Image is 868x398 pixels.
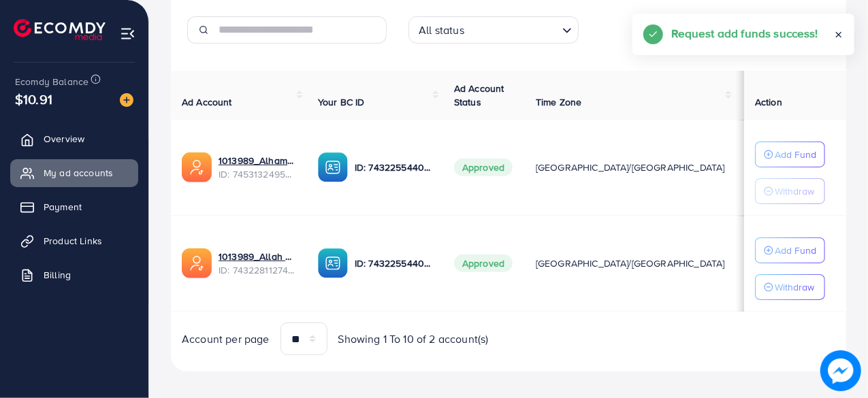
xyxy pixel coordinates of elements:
[755,178,825,204] button: Withdraw
[182,95,232,109] span: Ad Account
[219,263,296,277] span: ID: 7432281127437680641
[219,167,296,181] span: ID: 7453132495568388113
[755,95,782,109] span: Action
[355,255,432,271] p: ID: 7432255440681041937
[775,183,814,199] p: Withdraw
[536,95,581,109] span: Time Zone
[355,159,432,176] p: ID: 7432255440681041937
[219,154,296,167] a: 1013989_Alhamdulillah_1735317642286
[318,152,348,182] img: ic-ba-acc.ded83a64.svg
[454,82,504,109] span: Ad Account Status
[755,142,825,167] button: Add Fund
[10,193,138,220] a: Payment
[44,234,102,248] span: Product Links
[10,227,138,254] a: Product Links
[219,154,296,182] div: <span class='underline'>1013989_Alhamdulillah_1735317642286</span></br>7453132495568388113
[318,95,365,109] span: Your BC ID
[820,350,861,391] img: image
[454,159,513,176] span: Approved
[14,19,106,40] img: logo
[338,331,489,347] span: Showing 1 To 10 of 2 account(s)
[318,248,348,278] img: ic-ba-acc.ded83a64.svg
[775,242,816,259] p: Add Fund
[182,248,212,278] img: ic-ads-acc.e4c84228.svg
[15,75,89,88] span: Ecomdy Balance
[775,279,814,295] p: Withdraw
[182,152,212,182] img: ic-ads-acc.e4c84228.svg
[775,146,816,163] p: Add Fund
[10,159,138,186] a: My ad accounts
[44,166,113,180] span: My ad accounts
[536,256,725,270] span: [GEOGRAPHIC_DATA]/[GEOGRAPHIC_DATA]
[10,261,138,288] a: Billing
[454,254,513,272] span: Approved
[755,237,825,263] button: Add Fund
[120,93,133,107] img: image
[755,274,825,300] button: Withdraw
[44,268,71,282] span: Billing
[44,132,84,146] span: Overview
[219,250,296,278] div: <span class='underline'>1013989_Allah Hu Akbar_1730462806681</span></br>7432281127437680641
[468,18,557,40] input: Search for option
[408,16,579,44] div: Search for option
[182,331,270,347] span: Account per page
[120,26,135,42] img: menu
[44,200,82,214] span: Payment
[219,250,296,263] a: 1013989_Allah Hu Akbar_1730462806681
[416,20,467,40] span: All status
[15,89,52,109] span: $10.91
[671,24,818,42] h5: Request add funds success!
[10,125,138,152] a: Overview
[536,161,725,174] span: [GEOGRAPHIC_DATA]/[GEOGRAPHIC_DATA]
